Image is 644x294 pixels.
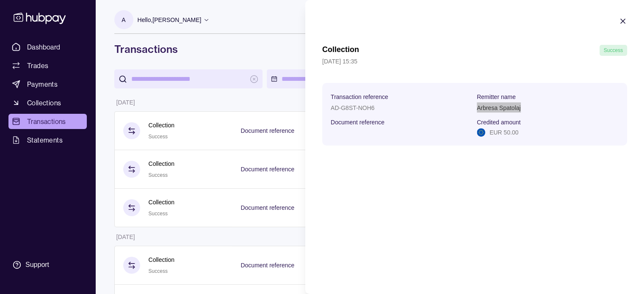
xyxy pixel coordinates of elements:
[489,128,518,137] p: EUR 50.00
[477,93,516,100] p: Remitter name
[477,104,521,111] p: Arbresa Spatolaj
[604,47,623,53] span: Success
[322,45,359,56] h1: Collection
[331,93,388,100] p: Transaction reference
[322,57,627,66] p: [DATE] 15:35
[477,128,485,137] img: eu
[331,104,374,111] p: AD-G8ST-NOH6
[331,119,384,126] p: Document reference
[477,119,521,126] p: Credited amount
